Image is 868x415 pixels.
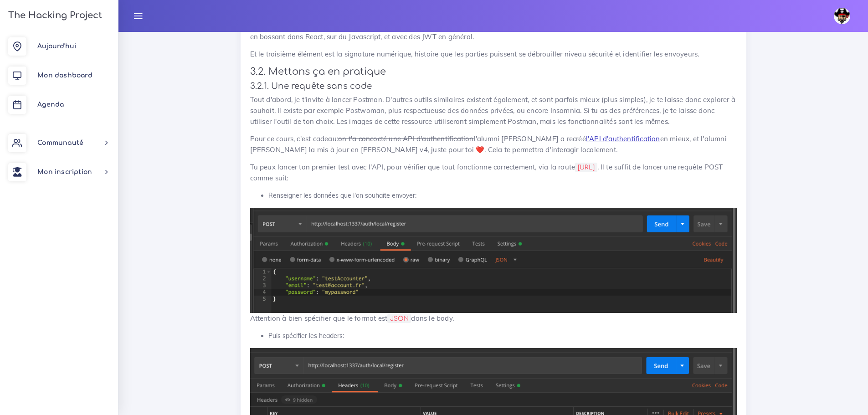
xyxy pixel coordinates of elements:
h3: The Hacking Project [5,10,102,20]
h3: 3.2. Mettons ça en pratique [250,66,737,77]
del: on t'a concocté une API d'authentification [338,134,473,143]
span: Aujourd'hui [37,43,76,50]
p: Pour ce cours, c'est cadeau: l'alumni [PERSON_NAME] a recréé en mieux, et l'alumni [PERSON_NAME] ... [250,133,737,155]
code: [URL] [575,163,597,172]
p: Tout d'abord, je t'invite à lancer Postman. D'autres outils similaires existent également, et son... [250,94,737,127]
img: 05QB0zX.png [250,208,737,313]
span: Mon dashboard [37,72,92,79]
li: Renseigner les données que l'on souhaite envoyer: [268,190,737,201]
p: Attention à bien spécifier que le format est dans le body. [250,208,737,324]
span: Agenda [37,101,64,108]
code: JSON [387,314,411,323]
p: Tu peux lancer ton premier test avec l'API, pour vérifier que tout fonctionne correctement, via l... [250,162,737,184]
h4: 3.2.1. Une requête sans code [250,81,737,91]
li: Puis spécifier les headers: [268,330,737,342]
span: Mon inscription [37,169,92,175]
span: Communauté [37,139,83,146]
p: Et le troisième élément est la signature numérique, histoire que les parties puissent se débrouil... [250,49,737,60]
a: l'API d'authentification [586,134,660,143]
img: avatar [834,8,850,24]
